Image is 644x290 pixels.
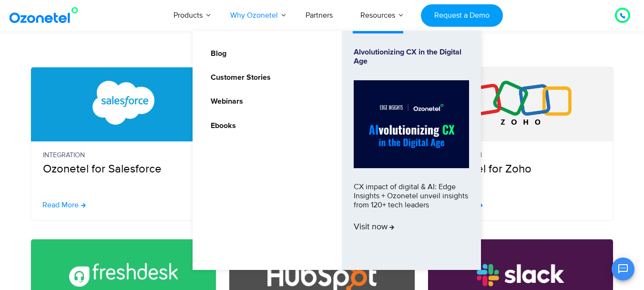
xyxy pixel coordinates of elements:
a: Read More [42,201,86,209]
small: Integration [43,150,204,161]
a: Blog [204,48,228,60]
a: Ebooks [204,120,237,132]
span: Read More [42,201,79,209]
button: Open chat [612,258,634,280]
span: Visit now [354,222,394,233]
p: Ozonetel for Zoho [440,150,602,178]
img: Salesforce CTI Integration with Call Center Software [69,81,178,125]
a: Request a Demo [421,4,502,27]
a: Customer Stories [204,72,272,84]
img: Alvolutionizing.jpg [354,80,469,168]
p: Ozonetel for Salesforce [43,150,204,178]
a: Alvolutionizing CX in the Digital AgeCX impact of digital & AI: Edge Insights + Ozonetel unveil i... [354,48,469,253]
small: Integration [440,150,602,161]
a: Webinars [204,96,245,107]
